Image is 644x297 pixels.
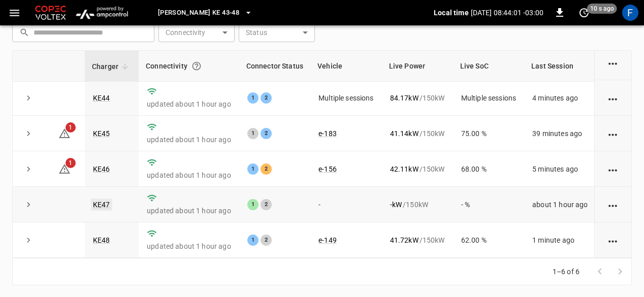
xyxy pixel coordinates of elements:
div: 2 [261,128,272,139]
div: 1 [247,163,259,175]
div: action cell options [607,128,620,139]
div: 2 [261,199,272,210]
a: e-183 [318,129,337,138]
td: 1 minute ago [524,222,596,258]
div: / 150 kW [390,93,445,103]
div: 1 [247,235,259,246]
button: expand row [21,233,36,248]
td: about 1 hour ago [524,187,596,222]
div: / 150 kW [390,235,445,245]
a: KE45 [93,129,110,138]
td: - % [453,187,525,222]
th: Connector Status [239,51,310,82]
th: Last Session [524,51,596,82]
span: 1 [66,158,76,168]
p: updated about 1 hour ago [147,206,231,216]
td: Multiple sessions [310,80,382,116]
p: updated about 1 hour ago [147,99,231,109]
a: e-156 [318,165,337,173]
button: expand row [21,161,36,177]
div: action cell options [607,235,620,245]
a: KE44 [93,94,110,102]
p: 42.11 kW [390,164,418,174]
p: [DATE] 08:44:01 -03:00 [471,8,543,18]
a: 1 [58,129,71,137]
div: / 150 kW [390,164,445,174]
div: action cell options [607,200,620,210]
div: / 150 kW [390,200,445,210]
p: 41.14 kW [390,128,418,139]
div: 1 [247,128,259,139]
th: Vehicle [310,51,382,82]
th: Live Power [382,51,453,82]
span: 1 [66,122,76,133]
td: 68.00 % [453,151,525,187]
p: updated about 1 hour ago [147,241,231,251]
div: action cell options [607,57,620,68]
img: Customer Logo [33,3,68,22]
span: 10 s ago [587,4,617,14]
p: 84.17 kW [390,93,418,103]
th: Live SoC [453,51,525,82]
td: 75.00 % [453,116,525,151]
td: 62.00 % [453,222,525,258]
div: Connectivity [146,57,232,75]
a: KE48 [93,236,110,244]
p: 1–6 of 6 [553,267,579,277]
p: Local time [434,8,469,18]
div: 2 [261,235,272,246]
p: updated about 1 hour ago [147,170,231,180]
div: action cell options [607,164,620,174]
td: - [310,187,382,222]
span: [PERSON_NAME] KE 43-48 [158,7,239,19]
td: Multiple sessions [453,80,525,116]
img: ampcontrol.io logo [72,3,132,22]
div: profile-icon [622,5,638,21]
button: set refresh interval [576,5,592,21]
button: Connection between the charger and our software. [187,57,206,75]
button: expand row [21,90,36,106]
span: Charger [92,60,132,73]
button: [PERSON_NAME] KE 43-48 [154,3,256,23]
a: KE46 [93,165,110,173]
div: 2 [261,163,272,175]
td: 5 minutes ago [524,151,596,187]
p: 41.72 kW [390,235,418,245]
p: - kW [390,200,402,210]
div: / 150 kW [390,128,445,139]
div: 2 [261,92,272,104]
div: 1 [247,92,259,104]
a: e-149 [318,236,337,244]
td: 4 minutes ago [524,80,596,116]
p: updated about 1 hour ago [147,135,231,145]
button: expand row [21,126,36,141]
div: action cell options [607,93,620,103]
div: 1 [247,199,259,210]
a: KE47 [91,199,112,211]
button: expand row [21,197,36,212]
td: 39 minutes ago [524,116,596,151]
a: 1 [58,164,71,173]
